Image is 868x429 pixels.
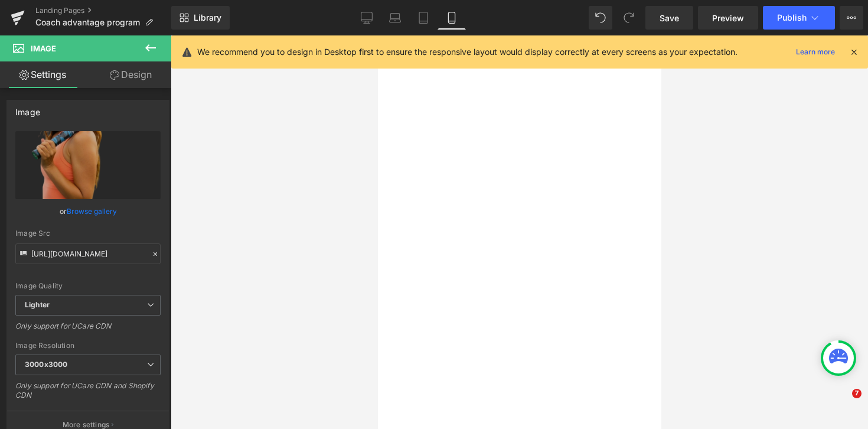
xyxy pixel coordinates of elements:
[197,45,738,58] p: We recommend you to design in Desktop first to ensure the responsive layout would display correct...
[381,6,409,30] a: Laptop
[15,321,161,339] div: Only support for UCare CDN
[15,100,40,117] div: Image
[171,6,230,30] a: New Library
[589,6,612,30] button: Undo
[791,45,840,59] a: Learn more
[617,6,641,30] button: Redo
[194,12,221,23] span: Library
[15,381,161,408] div: Only support for UCare CDN and Shopify CDN
[15,342,161,350] div: Image Resolution
[25,300,50,309] b: Lighter
[31,44,56,53] span: Image
[353,6,381,30] a: Desktop
[438,6,466,30] a: Mobile
[15,205,161,217] div: or
[88,61,174,88] a: Design
[840,6,863,30] button: More
[35,6,171,15] a: Landing Pages
[777,13,807,22] span: Publish
[15,229,161,238] div: Image Src
[852,389,862,398] span: 7
[763,6,835,30] button: Publish
[25,360,67,369] b: 3000x3000
[67,201,117,222] a: Browse gallery
[698,6,758,30] a: Preview
[15,243,161,264] input: Link
[35,18,140,27] span: Coach advantage program
[712,12,744,24] span: Preview
[660,12,679,24] span: Save
[828,389,856,417] iframe: Intercom live chat
[409,6,438,30] a: Tablet
[15,282,161,290] div: Image Quality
